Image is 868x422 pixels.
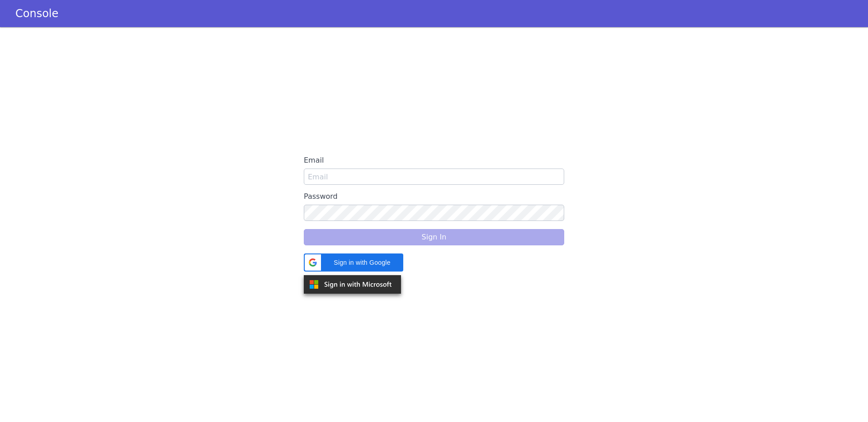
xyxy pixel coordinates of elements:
[304,152,564,169] label: Email
[326,258,398,267] span: Sign in with Google
[304,275,401,294] img: azure.svg
[304,169,564,185] input: Email
[304,188,564,205] label: Password
[5,7,69,20] a: Console
[304,253,403,272] div: Sign in with Google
